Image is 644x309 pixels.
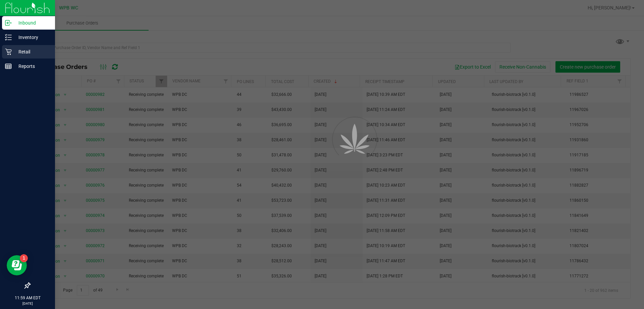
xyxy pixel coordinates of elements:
p: Retail [12,48,52,56]
iframe: Resource center unread badge [20,254,28,262]
p: Inventory [12,33,52,41]
iframe: Resource center [7,255,27,275]
p: Reports [12,62,52,70]
inline-svg: Inbound [5,20,12,26]
inline-svg: Retail [5,48,12,55]
p: Inbound [12,19,52,27]
inline-svg: Reports [5,63,12,70]
p: [DATE] [3,301,52,306]
inline-svg: Inventory [5,34,12,41]
p: 11:59 AM EDT [3,295,52,301]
